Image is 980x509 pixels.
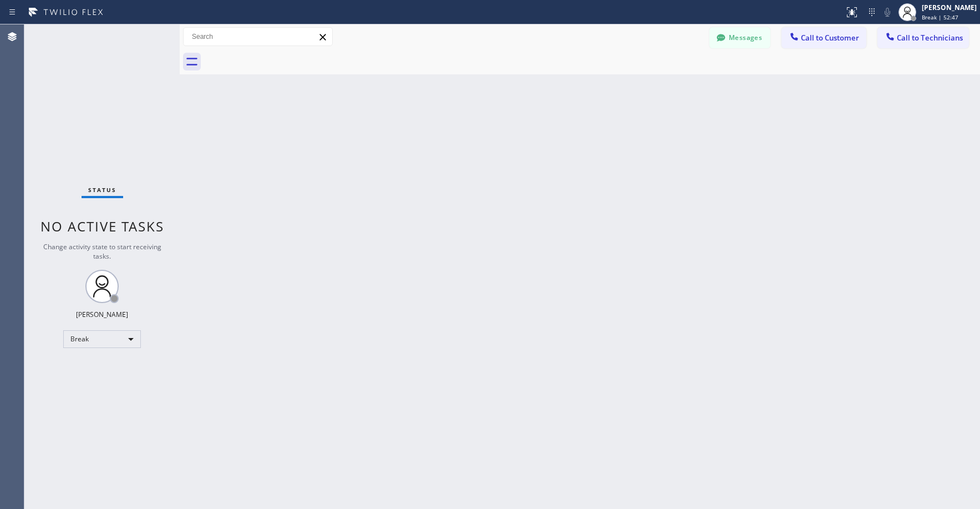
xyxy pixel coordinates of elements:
[88,186,116,194] span: Status
[922,3,977,12] div: [PERSON_NAME]
[709,27,770,48] button: Messages
[76,310,128,319] div: [PERSON_NAME]
[63,330,141,348] div: Break
[877,27,969,48] button: Call to Technicians
[781,27,866,48] button: Call to Customer
[897,33,963,43] span: Call to Technicians
[922,13,958,21] span: Break | 52:47
[801,33,859,43] span: Call to Customer
[43,242,161,261] span: Change activity state to start receiving tasks.
[40,217,164,235] span: No active tasks
[880,4,895,20] button: Mute
[184,28,332,46] input: Search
